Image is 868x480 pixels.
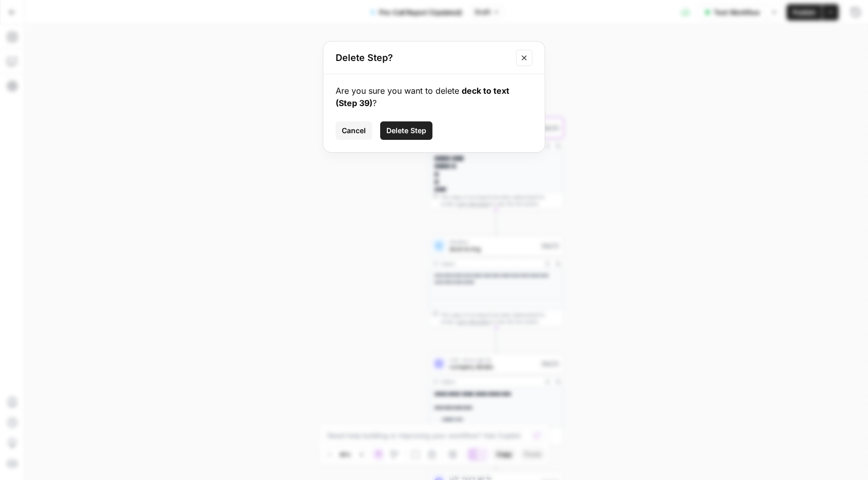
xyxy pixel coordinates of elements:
[336,121,372,140] button: Cancel
[336,85,532,109] div: Are you sure you want to delete ?
[336,51,510,65] h2: Delete Step?
[386,126,426,136] span: Delete Step
[342,126,366,136] span: Cancel
[516,50,532,66] button: Close modal
[380,121,432,140] button: Delete Step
